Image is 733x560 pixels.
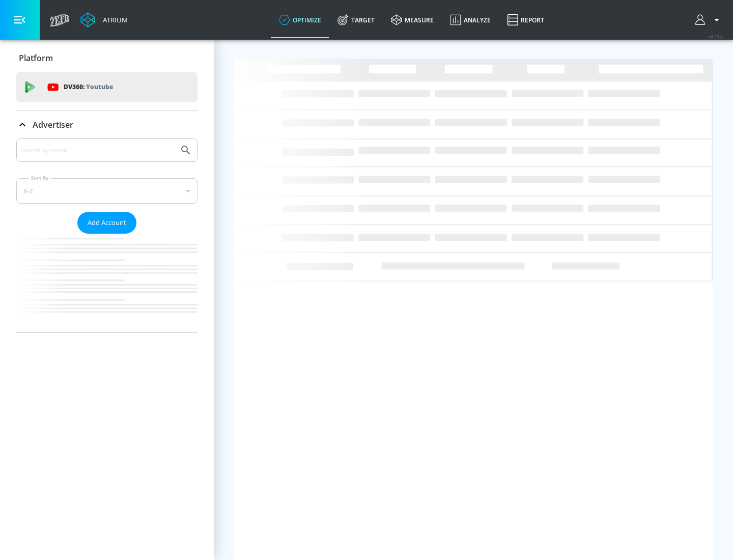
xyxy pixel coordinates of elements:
a: Report [499,2,552,38]
span: v 4.25.4 [709,34,723,39]
nav: list of Advertiser [16,234,198,332]
a: measure [383,2,442,38]
p: Youtube [86,81,113,92]
a: Target [329,2,383,38]
button: Add Account [77,212,136,234]
a: Analyze [442,2,499,38]
p: DV360: [64,81,113,93]
a: Atrium [80,12,128,27]
div: DV360: Youtube [16,72,198,102]
div: A-Z [16,178,198,204]
p: Platform [19,52,53,64]
input: Search by name [20,144,175,157]
p: Advertiser [33,119,73,130]
span: Add Account [88,217,126,229]
a: optimize [271,2,329,38]
div: Advertiser [16,138,198,332]
div: Advertiser [16,110,198,139]
label: Sort By [29,175,51,181]
div: Atrium [99,15,128,24]
div: Platform [16,44,198,72]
